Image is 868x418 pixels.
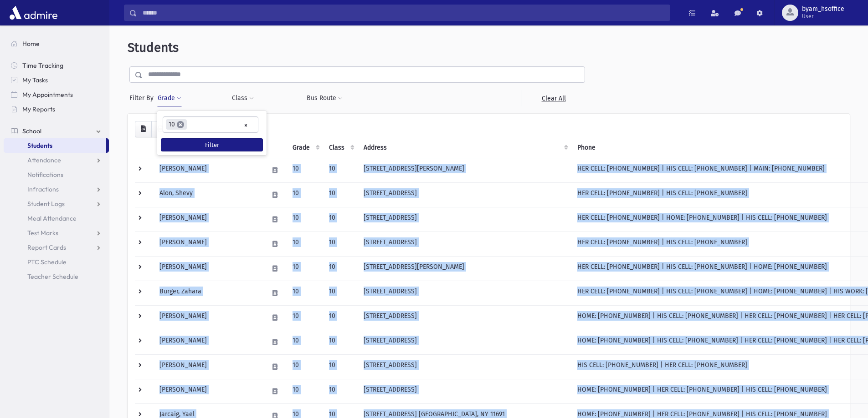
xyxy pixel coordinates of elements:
[4,36,109,51] a: Home
[358,137,572,158] th: Address: activate to sort column ascending
[22,91,73,99] span: My Appointments
[4,102,109,116] a: My Reports
[287,182,324,207] td: 10
[358,256,572,281] td: [STREET_ADDRESS][PERSON_NAME]
[161,138,263,151] button: Filter
[154,354,263,379] td: [PERSON_NAME]
[324,354,358,379] td: 10
[358,281,572,305] td: [STREET_ADDRESS]
[27,214,77,222] span: Meal Attendance
[358,207,572,232] td: [STREET_ADDRESS]
[157,90,182,106] button: Grade
[129,93,157,103] span: Filter By
[324,158,358,182] td: 10
[4,240,109,255] a: Report Cards
[27,171,63,179] span: Notifications
[137,5,670,21] input: Search
[22,76,48,84] span: My Tasks
[22,61,63,70] span: Time Tracking
[27,141,52,150] span: Students
[287,305,324,330] td: 10
[324,305,358,330] td: 10
[324,137,358,158] th: Class: activate to sort column ascending
[358,182,572,207] td: [STREET_ADDRESS]
[522,90,585,106] a: Clear All
[287,158,324,182] td: 10
[27,185,59,193] span: Infractions
[154,281,263,305] td: Burger, Zahara
[287,232,324,256] td: 10
[27,200,65,208] span: Student Logs
[154,305,263,330] td: [PERSON_NAME]
[324,182,358,207] td: 10
[154,330,263,354] td: [PERSON_NAME]
[287,137,324,158] th: Grade: activate to sort column ascending
[4,255,109,269] a: PTC Schedule
[358,354,572,379] td: [STREET_ADDRESS]
[4,73,109,87] a: My Tasks
[4,58,109,73] a: Time Tracking
[287,330,324,354] td: 10
[154,182,263,207] td: Alon, Shevy
[802,13,844,20] span: User
[4,196,109,211] a: Student Logs
[4,153,109,167] a: Attendance
[22,40,40,48] span: Home
[358,305,572,330] td: [STREET_ADDRESS]
[27,156,61,164] span: Attendance
[154,158,263,182] td: [PERSON_NAME]
[154,379,263,403] td: [PERSON_NAME]
[166,119,187,130] li: 10
[27,258,67,266] span: PTC Schedule
[7,4,60,22] img: AdmirePro
[177,121,184,128] span: ×
[358,379,572,403] td: [STREET_ADDRESS]
[27,229,58,237] span: Test Marks
[128,40,179,55] span: Students
[358,158,572,182] td: [STREET_ADDRESS][PERSON_NAME]
[4,87,109,102] a: My Appointments
[151,121,169,137] button: Print
[135,121,152,137] button: CSV
[287,379,324,403] td: 10
[324,330,358,354] td: 10
[324,281,358,305] td: 10
[4,138,106,153] a: Students
[4,269,109,284] a: Teacher Schedule
[358,330,572,354] td: [STREET_ADDRESS]
[287,207,324,232] td: 10
[287,281,324,305] td: 10
[154,232,263,256] td: [PERSON_NAME]
[22,127,41,135] span: School
[4,226,109,240] a: Test Marks
[4,211,109,226] a: Meal Attendance
[287,256,324,281] td: 10
[4,182,109,196] a: Infractions
[306,90,343,106] button: Bus Route
[154,137,263,158] th: Student: activate to sort column descending
[802,5,844,13] span: byam_hsoffice
[324,379,358,403] td: 10
[27,272,78,281] span: Teacher Schedule
[324,207,358,232] td: 10
[287,354,324,379] td: 10
[154,256,263,281] td: [PERSON_NAME]
[358,232,572,256] td: [STREET_ADDRESS]
[22,105,55,113] span: My Reports
[324,232,358,256] td: 10
[324,256,358,281] td: 10
[27,243,66,252] span: Report Cards
[154,207,263,232] td: [PERSON_NAME]
[4,124,109,138] a: School
[4,167,109,182] a: Notifications
[231,90,254,106] button: Class
[244,120,248,131] span: Remove all items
